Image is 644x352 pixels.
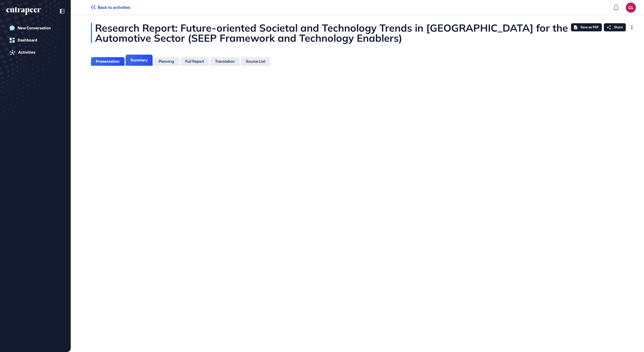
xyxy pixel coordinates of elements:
[98,5,130,10] span: Back to activities
[6,23,64,33] a: New Conversation
[18,26,51,30] div: New Conversation
[96,59,120,64] div: Presentation
[91,23,624,43] div: Research Report: Future-oriented Societal and Technology Trends in [GEOGRAPHIC_DATA] for the Auto...
[246,59,265,64] div: Source List
[18,38,37,42] div: Dashboard
[18,50,35,55] div: Activities
[580,25,599,29] span: Save as PDF
[614,25,623,29] span: Share
[131,58,148,62] div: Summary
[91,5,130,10] a: Back to activities
[626,3,636,13] button: CL
[6,7,41,15] div: entrapeer-logo
[159,59,174,64] div: Planning
[215,59,235,64] div: Translation
[185,59,204,64] div: Full Report
[6,47,64,57] a: Activities
[6,35,64,45] a: Dashboard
